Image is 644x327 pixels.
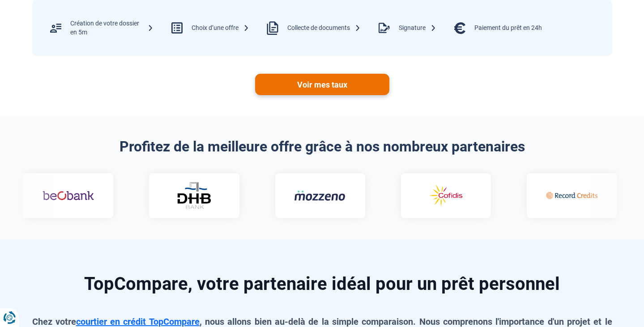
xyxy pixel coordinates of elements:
img: Mozzeno [294,190,346,201]
h2: TopCompare, votre partenaire idéal pour un prêt personnel [32,275,612,293]
img: Record credits [546,183,597,209]
a: Voir mes taux [255,74,389,95]
div: Signature [399,24,436,33]
img: Beobank [43,183,94,209]
img: Cofidis [420,183,472,209]
img: DHB Bank [176,182,212,209]
div: Paiement du prêt en 24h [474,24,542,33]
h2: Profitez de la meilleure offre grâce à nos nombreux partenaires [32,138,612,155]
div: Création de votre dossier en 5m [70,19,154,37]
a: courtier en crédit TopCompare [76,316,200,327]
div: Choix d’une offre [192,24,249,33]
div: Collecte de documents [287,24,361,33]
